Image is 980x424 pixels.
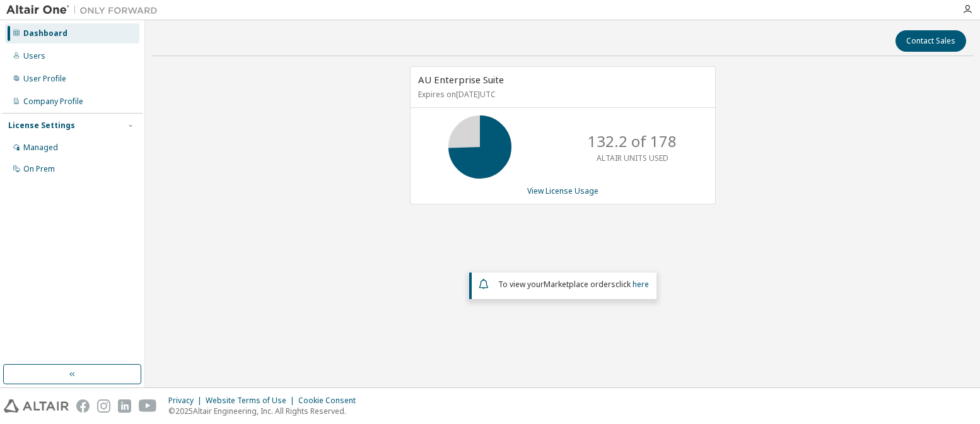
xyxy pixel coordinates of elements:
[8,121,75,131] div: License Settings
[527,185,598,196] a: View License Usage
[139,399,157,413] img: youtube.svg
[597,153,668,163] p: ALTAIR UNITS USED
[23,28,67,38] div: Dashboard
[76,399,90,413] img: facebook.svg
[6,4,164,16] img: Altair One
[4,399,69,413] img: altair_logo.svg
[23,143,58,153] div: Managed
[97,399,110,413] img: instagram.svg
[168,396,206,406] div: Privacy
[418,89,704,100] p: Expires on [DATE] UTC
[633,279,649,290] a: here
[498,279,649,290] span: To view your click
[23,51,45,61] div: Users
[23,74,66,84] div: User Profile
[206,396,298,406] div: Website Terms of Use
[418,73,504,86] span: AU Enterprise Suite
[23,97,83,107] div: Company Profile
[298,396,363,406] div: Cookie Consent
[23,164,55,174] div: On Prem
[588,131,677,152] p: 132.2 of 178
[118,399,131,413] img: linkedin.svg
[544,279,615,290] em: Marketplace orders
[895,30,966,52] button: Contact Sales
[168,406,363,416] p: © 2025 Altair Engineering, Inc. All Rights Reserved.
